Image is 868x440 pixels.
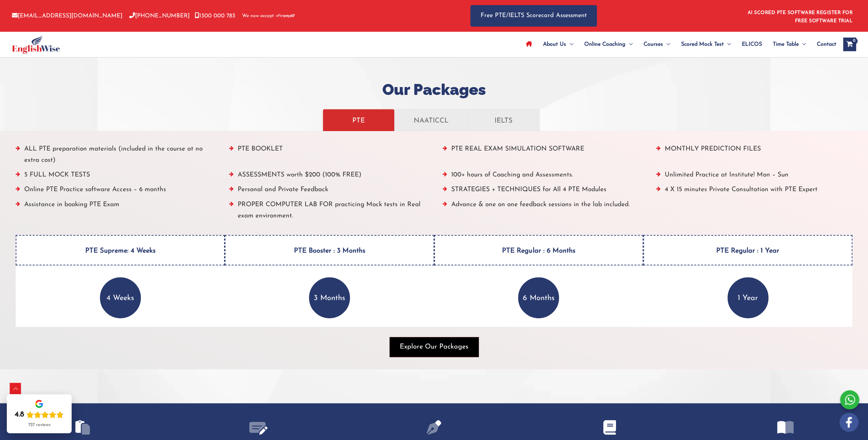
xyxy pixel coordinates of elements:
[579,32,638,56] a: Online CoachingMenu Toggle
[843,38,856,51] a: View Shopping Cart, empty
[229,169,426,184] li: ASSESSMENTS worth $200 (100% FREE)
[475,114,532,126] p: IELTS
[799,32,806,56] span: Menu Toggle
[644,32,663,56] span: Courses
[839,413,858,432] img: white-facebook.png
[434,235,643,265] h4: PTE Regular : 6 Months
[566,32,573,56] span: Menu Toggle
[16,235,225,265] h4: PTE Supreme: 4 Weeks
[744,5,856,27] aside: Header Widget 1
[727,277,768,318] p: 1 Year
[402,114,460,126] p: NAATICCL
[15,410,64,420] div: Rating: 4.8 out of 5
[15,410,24,420] div: 4.8
[538,32,579,56] a: About UsMenu Toggle
[12,13,122,19] a: [EMAIL_ADDRESS][DOMAIN_NAME]
[229,184,426,199] li: Personal and Private Feedback
[817,32,836,56] span: Contact
[242,13,274,19] span: We now accept
[229,143,426,170] li: PTE BOOKLET
[330,114,387,126] p: PTE
[16,169,212,184] li: 5 FULL MOCK TESTS
[811,32,836,56] a: Contact
[626,32,633,56] span: Menu Toggle
[748,10,853,24] a: AI SCORED PTE SOFTWARE REGISTER FOR FREE SOFTWARE TRIAL
[28,422,50,428] div: 727 reviews
[543,32,566,56] span: About Us
[643,235,852,265] h4: PTE Regular : 1 Year
[638,32,676,56] a: CoursesMenu Toggle
[443,169,639,184] li: 100+ hours of Coaching and Assessments.
[400,342,468,352] span: Explore Our Packages
[724,32,731,56] span: Menu Toggle
[663,32,670,56] span: Menu Toggle
[656,184,852,199] li: 4 X 15 minutes Private Consultation with PTE Expert
[736,32,767,56] a: ELICOS
[229,199,426,225] li: PROPER COMPUTER LAB FOR practicing Mock tests in Real exam environment.
[656,169,852,184] li: Unlimited Practice at Institute! Mon – Sun
[518,277,559,318] p: 6 Months
[443,199,639,225] li: Advance & one on one feedback sessions in the lab included.
[773,32,799,56] span: Time Table
[470,5,597,27] a: Free PTE/IELTS Scorecard Assessment
[389,337,479,357] button: Explore Our Packages
[584,32,626,56] span: Online Coaching
[656,143,852,170] li: MONTHLY PREDICTION FILES
[443,184,639,199] li: STRATEGIES + TECHNIQUES for All 4 PTE Modules
[742,32,762,56] span: ELICOS
[16,184,212,199] li: Online PTE Practice software Access – 6 months
[767,32,811,56] a: Time TableMenu Toggle
[16,199,212,225] li: Assistance in booking PTE Exam
[443,143,639,170] li: PTE REAL EXAM SIMULATION SOFTWARE
[129,13,190,19] a: [PHONE_NUMBER]
[195,13,235,19] a: 1300 000 783
[12,35,60,54] img: cropped-ew-logo
[225,235,434,265] h4: PTE Booster : 3 Months
[100,277,141,318] p: 4 Weeks
[681,32,724,56] span: Scored Mock Test
[16,143,212,170] li: ALL PTE preparation materials (included in the course at no extra cost)
[276,14,295,18] img: Afterpay-Logo
[676,32,736,56] a: Scored Mock TestMenu Toggle
[520,32,836,56] nav: Site Navigation: Main Menu
[309,277,350,318] p: 3 Months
